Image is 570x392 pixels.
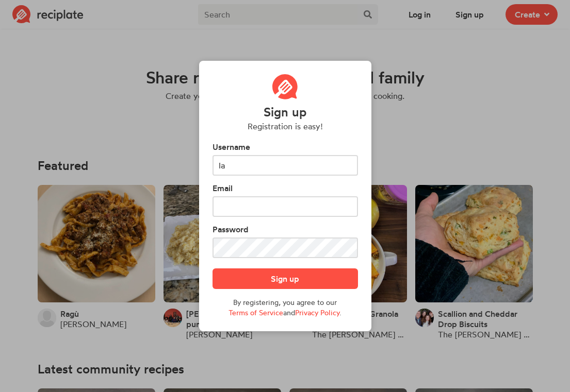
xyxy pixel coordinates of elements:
[213,141,358,153] label: Username
[213,297,358,318] p: By registering, you agree to our and .
[264,105,306,119] h4: Sign up
[272,74,298,100] img: Reciplate
[248,121,323,131] h6: Registration is easy!
[213,268,358,289] button: Sign up
[229,308,283,317] a: Terms of Service
[213,223,358,235] label: Password
[213,182,358,194] label: Email
[295,308,339,317] a: Privacy Policy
